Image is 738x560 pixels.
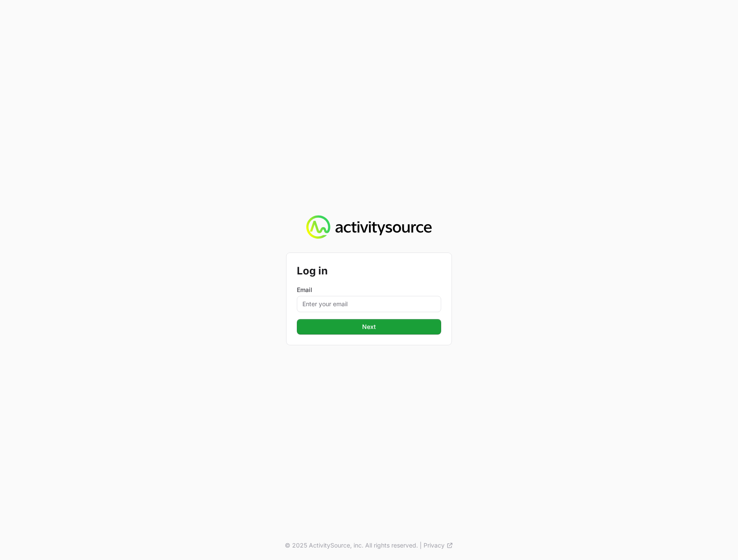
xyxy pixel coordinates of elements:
[297,319,441,335] button: Next
[297,296,441,312] input: Enter your email
[424,541,453,550] a: Privacy
[297,286,441,294] label: Email
[420,541,422,550] span: |
[285,541,418,550] p: © 2025 ActivitySource, inc. All rights reserved.
[362,322,376,332] span: Next
[306,215,431,239] img: Activity Source
[297,263,441,279] h2: Log in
